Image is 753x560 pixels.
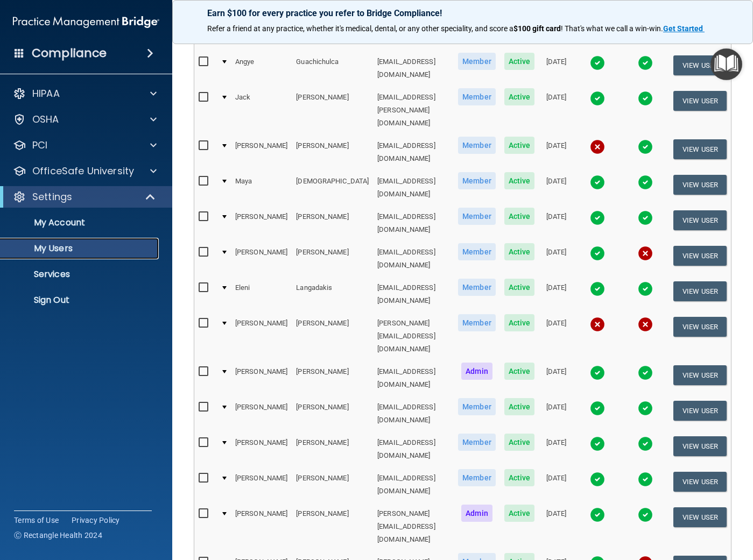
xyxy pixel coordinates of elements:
[638,55,653,70] img: tick.e7d51cea.svg
[504,172,535,189] span: Active
[458,434,496,451] span: Member
[231,431,292,467] td: [PERSON_NAME]
[7,295,154,306] p: Sign Out
[673,175,727,195] button: View User
[373,360,454,396] td: [EMAIL_ADDRESS][DOMAIN_NAME]
[292,467,373,502] td: [PERSON_NAME]
[14,515,59,526] a: Terms of Use
[539,86,573,134] td: [DATE]
[7,243,154,254] p: My Users
[461,363,492,380] span: Admin
[663,24,705,33] a: Get Started
[504,88,535,105] span: Active
[638,401,653,416] img: tick.e7d51cea.svg
[590,317,605,332] img: cross.ca9f0e7f.svg
[292,360,373,396] td: [PERSON_NAME]
[673,365,727,385] button: View User
[292,431,373,467] td: [PERSON_NAME]
[458,243,496,260] span: Member
[207,8,718,18] p: Earn $100 for every practice you refer to Bridge Compliance!
[458,314,496,331] span: Member
[373,170,454,205] td: [EMAIL_ADDRESS][DOMAIN_NAME]
[539,431,573,467] td: [DATE]
[458,172,496,189] span: Member
[539,170,573,205] td: [DATE]
[292,51,373,86] td: Guachichulca
[539,134,573,170] td: [DATE]
[373,502,454,551] td: [PERSON_NAME][EMAIL_ADDRESS][DOMAIN_NAME]
[673,281,727,301] button: View User
[539,502,573,551] td: [DATE]
[461,505,492,522] span: Admin
[231,312,292,360] td: [PERSON_NAME]
[673,91,727,111] button: View User
[561,24,663,33] span: ! That's what we call a win-win.
[539,360,573,396] td: [DATE]
[590,139,605,154] img: cross.ca9f0e7f.svg
[7,269,154,280] p: Services
[373,134,454,170] td: [EMAIL_ADDRESS][DOMAIN_NAME]
[32,87,60,100] p: HIPAA
[458,53,496,70] span: Member
[638,507,653,522] img: tick.e7d51cea.svg
[14,530,102,541] span: Ⓒ Rectangle Health 2024
[673,139,727,159] button: View User
[673,472,727,492] button: View User
[292,170,373,205] td: [DEMOGRAPHIC_DATA]
[231,277,292,312] td: Eleni
[590,365,605,380] img: tick.e7d51cea.svg
[231,396,292,431] td: [PERSON_NAME]
[539,241,573,277] td: [DATE]
[292,312,373,360] td: [PERSON_NAME]
[373,396,454,431] td: [EMAIL_ADDRESS][DOMAIN_NAME]
[32,46,107,61] h4: Compliance
[504,279,535,296] span: Active
[638,139,653,154] img: tick.e7d51cea.svg
[590,210,605,225] img: tick.e7d51cea.svg
[72,515,120,526] a: Privacy Policy
[231,134,292,170] td: [PERSON_NAME]
[458,208,496,225] span: Member
[13,139,157,152] a: PCI
[638,436,653,451] img: tick.e7d51cea.svg
[673,246,727,266] button: View User
[373,312,454,360] td: [PERSON_NAME][EMAIL_ADDRESS][DOMAIN_NAME]
[504,314,535,331] span: Active
[292,205,373,241] td: [PERSON_NAME]
[673,55,727,75] button: View User
[504,398,535,415] span: Active
[373,205,454,241] td: [EMAIL_ADDRESS][DOMAIN_NAME]
[373,277,454,312] td: [EMAIL_ADDRESS][DOMAIN_NAME]
[231,170,292,205] td: Maya
[292,277,373,312] td: Langadakis
[504,243,535,260] span: Active
[539,312,573,360] td: [DATE]
[292,86,373,134] td: [PERSON_NAME]
[673,436,727,456] button: View User
[638,91,653,106] img: tick.e7d51cea.svg
[231,205,292,241] td: [PERSON_NAME]
[292,241,373,277] td: [PERSON_NAME]
[673,210,727,230] button: View User
[539,51,573,86] td: [DATE]
[590,55,605,70] img: tick.e7d51cea.svg
[292,502,373,551] td: [PERSON_NAME]
[32,113,59,126] p: OSHA
[32,139,47,152] p: PCI
[207,24,513,33] span: Refer a friend at any practice, whether it's medical, dental, or any other speciality, and score a
[590,281,605,296] img: tick.e7d51cea.svg
[504,53,535,70] span: Active
[504,363,535,380] span: Active
[590,472,605,487] img: tick.e7d51cea.svg
[638,175,653,190] img: tick.e7d51cea.svg
[504,505,535,522] span: Active
[231,51,292,86] td: Angye
[13,87,157,100] a: HIPAA
[231,241,292,277] td: [PERSON_NAME]
[539,396,573,431] td: [DATE]
[590,507,605,522] img: tick.e7d51cea.svg
[504,137,535,154] span: Active
[590,175,605,190] img: tick.e7d51cea.svg
[373,241,454,277] td: [EMAIL_ADDRESS][DOMAIN_NAME]
[458,469,496,486] span: Member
